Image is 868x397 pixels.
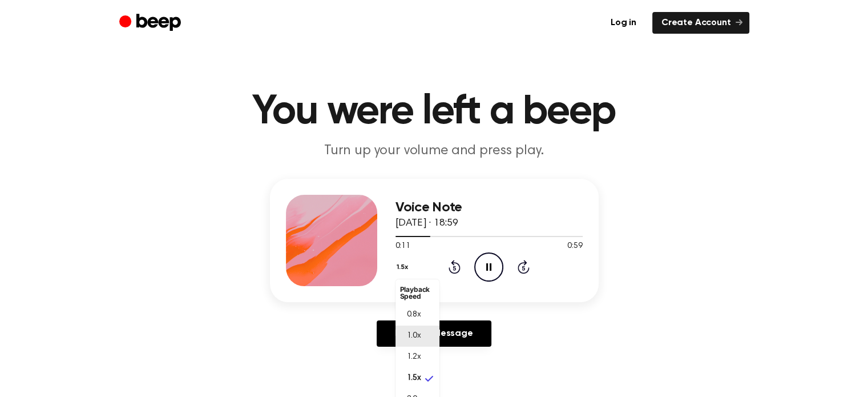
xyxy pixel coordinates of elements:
a: Create Account [652,12,749,34]
span: 0:11 [395,240,410,252]
a: Beep [119,12,184,34]
h3: Voice Note [395,200,583,215]
span: 1.0x [407,330,421,342]
li: Playback Speed [395,282,439,304]
button: 1.5x [395,258,413,277]
span: 1.2x [407,351,421,363]
a: Log in [601,12,645,34]
span: 1.5x [407,372,421,384]
span: [DATE] · 18:59 [395,218,458,228]
span: 0.8x [407,309,421,321]
a: Reply to Message [377,320,491,347]
h1: You were left a beep [142,91,726,133]
span: 0:59 [567,240,582,252]
p: Turn up your volume and press play. [215,142,653,161]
